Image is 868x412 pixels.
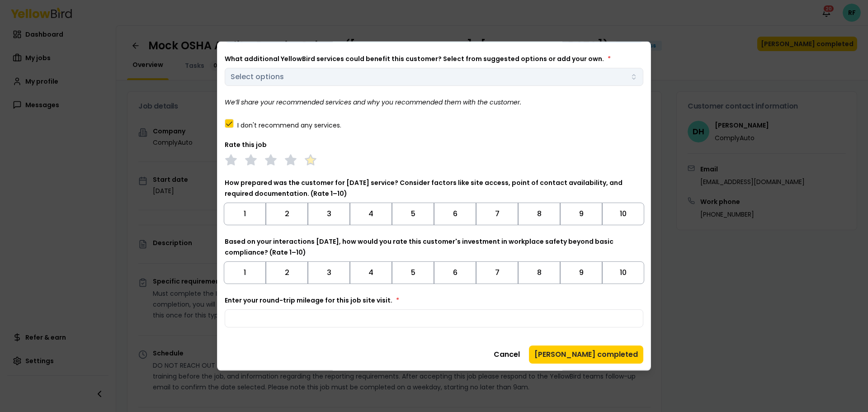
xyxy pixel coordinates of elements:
button: Cancel [488,345,525,363]
label: I don't recommend any services. [237,122,341,128]
button: Toggle 7 [476,202,518,225]
label: How prepared was the customer for [DATE] service? Consider factors like site access, point of con... [225,178,623,198]
button: Toggle 9 [560,261,602,284]
button: Toggle 6 [434,202,476,225]
button: Toggle 1 [224,261,266,284]
button: [PERSON_NAME] completed [529,345,643,363]
button: Toggle 8 [518,261,560,284]
label: Rate this job [225,140,267,149]
button: Toggle 8 [518,202,560,225]
button: Toggle 6 [434,261,476,284]
button: Toggle 5 [392,202,434,225]
label: Enter your round-trip mileage for this job site visit. [225,295,399,304]
label: Based on your interactions [DATE], how would you rate this customer's investment in workplace saf... [225,237,613,256]
button: Toggle 7 [476,261,518,284]
button: Toggle 9 [560,202,602,225]
label: What additional YellowBird services could benefit this customer? Select from suggested options or... [225,54,611,63]
button: Toggle 4 [350,261,392,284]
button: Toggle 2 [266,261,308,284]
button: Toggle 3 [308,261,350,284]
button: Toggle 10 [602,202,644,225]
button: Toggle 1 [224,202,266,225]
i: We’ll share your recommended services and why you recommended them with the customer. [225,97,521,106]
button: Toggle 5 [392,261,434,284]
button: Toggle 3 [308,202,350,225]
button: Toggle 4 [350,202,392,225]
button: Toggle 10 [602,261,644,284]
button: Toggle 2 [266,202,308,225]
